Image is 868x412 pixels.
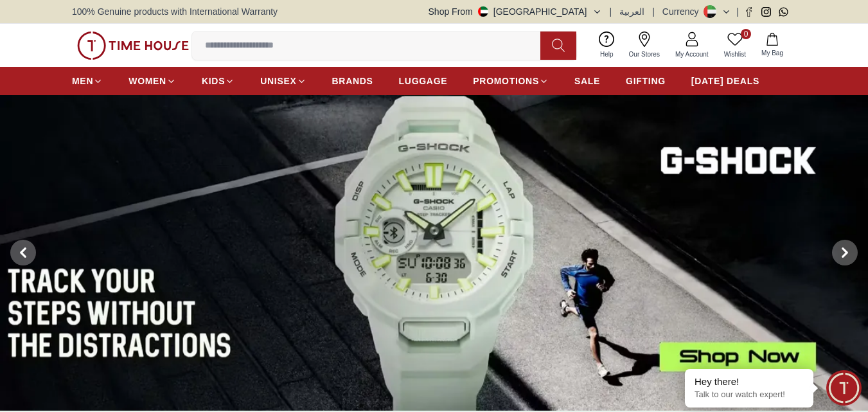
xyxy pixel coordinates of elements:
[695,375,804,388] div: Hey there!
[719,49,751,59] span: Wishlist
[626,75,666,87] span: GIFTING
[670,49,714,59] span: My Account
[754,30,791,60] button: My Bag
[736,5,739,18] span: |
[72,5,278,18] span: 100% Genuine products with International Warranty
[260,75,296,87] span: UNISEX
[574,75,600,87] span: SALE
[478,6,488,17] img: United Arab Emirates
[473,75,539,87] span: PROMOTIONS
[260,69,306,93] a: UNISEX
[332,69,373,93] a: BRANDS
[128,75,166,87] span: WOMEN
[619,5,644,18] button: العربية
[72,75,93,87] span: MEN
[202,75,225,87] span: KIDS
[716,29,754,62] a: 0Wishlist
[621,29,668,62] a: Our Stores
[202,69,235,93] a: KIDS
[652,5,655,18] span: |
[626,69,666,93] a: GIFTING
[332,75,373,87] span: BRANDS
[624,49,665,59] span: Our Stores
[756,48,788,58] span: My Bag
[779,7,788,17] a: Whatsapp
[610,5,612,18] span: |
[128,69,176,93] a: WOMEN
[741,29,751,39] span: 0
[72,69,103,93] a: MEN
[695,390,804,400] p: Talk to our watch expert!
[662,5,704,18] div: Currency
[429,5,602,18] button: Shop From[GEOGRAPHIC_DATA]
[77,31,189,60] img: ...
[595,49,619,59] span: Help
[399,75,448,87] span: LUGGAGE
[761,7,771,17] a: Instagram
[574,69,600,93] a: SALE
[399,69,448,93] a: LUGGAGE
[744,7,754,17] a: Facebook
[691,75,759,87] span: [DATE] DEALS
[592,29,621,62] a: Help
[826,370,862,406] div: Chat Widget
[691,69,759,93] a: [DATE] DEALS
[473,69,549,93] a: PROMOTIONS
